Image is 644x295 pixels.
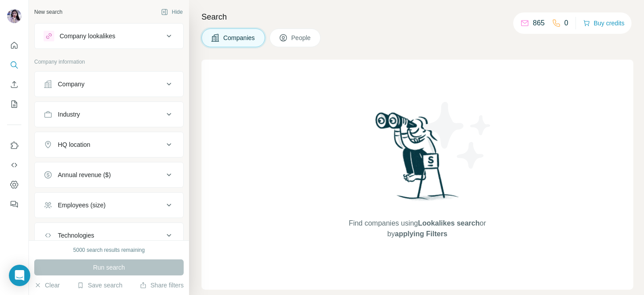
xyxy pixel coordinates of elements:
[58,80,85,89] div: Company
[7,137,21,154] button: Use Surfe on LinkedIn
[201,11,633,23] h4: Search
[155,5,189,19] button: Hide
[35,104,183,125] button: Industry
[7,157,21,173] button: Use Surfe API
[35,194,183,216] button: Employees (size)
[418,95,498,175] img: Surfe Illustration - Stars
[7,37,21,53] button: Quick start
[223,33,256,42] span: Companies
[564,18,568,28] p: 0
[7,57,21,73] button: Search
[395,230,447,238] span: applying Filters
[60,32,115,40] div: Company lookalikes
[140,281,184,290] button: Share filters
[58,140,90,149] div: HQ location
[7,196,21,212] button: Feedback
[7,77,21,93] button: Enrich CSV
[9,265,30,286] div: Open Intercom Messenger
[35,225,183,246] button: Technologies
[583,17,624,29] button: Buy credits
[35,73,183,95] button: Company
[35,134,183,155] button: HQ location
[58,201,105,210] div: Employees (size)
[73,246,145,254] div: 5000 search results remaining
[34,281,60,290] button: Clear
[34,8,62,16] div: New search
[35,164,183,186] button: Annual revenue ($)
[7,177,21,193] button: Dashboard
[58,170,111,179] div: Annual revenue ($)
[77,281,122,290] button: Save search
[34,58,184,66] p: Company information
[58,231,94,240] div: Technologies
[533,18,545,28] p: 865
[35,25,183,47] button: Company lookalikes
[418,219,480,227] span: Lookalikes search
[7,9,21,23] img: Avatar
[58,110,80,119] div: Industry
[346,218,488,239] span: Find companies using or by
[7,96,21,112] button: My lists
[291,33,312,42] span: People
[371,110,464,209] img: Surfe Illustration - Woman searching with binoculars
